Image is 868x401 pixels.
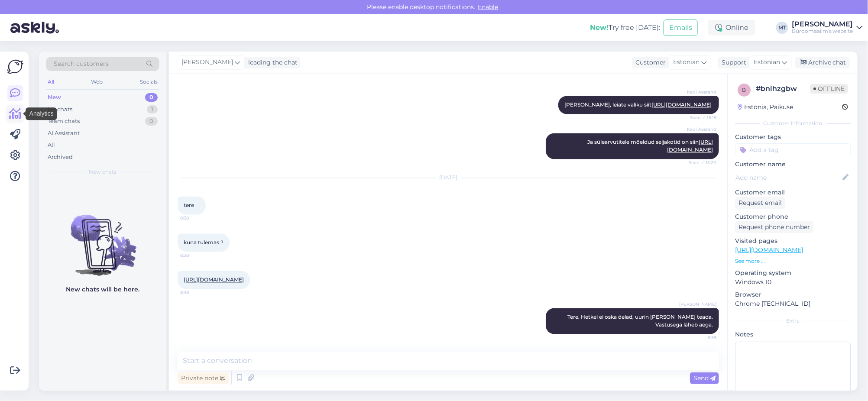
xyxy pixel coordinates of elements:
[7,58,23,75] img: Askly Logo
[245,58,298,67] div: leading the chat
[718,58,746,67] div: Support
[810,84,848,94] span: Offline
[39,199,166,277] img: No chats
[651,102,712,108] a: [URL][DOMAIN_NAME]
[54,59,109,68] span: Search customers
[735,188,851,197] p: Customer email
[684,335,716,341] span: 8:39
[738,103,793,112] div: Estonia, Paikuse
[48,129,80,138] div: AI Assistant
[735,120,851,127] div: Customer information
[184,277,244,283] a: [URL][DOMAIN_NAME]
[679,301,716,308] span: [PERSON_NAME]
[795,57,850,68] div: Archive chat
[735,133,851,142] p: Customer tags
[754,58,780,67] span: Estonian
[145,93,158,102] div: 0
[673,58,700,67] span: Estonian
[735,299,851,308] p: Chrome [TECHNICAL_ID]
[735,143,851,156] input: Add a tag
[48,117,80,126] div: Team chats
[684,89,716,96] span: Kadi Aasrand
[735,221,813,233] div: Request phone number
[66,285,139,294] p: New chats will be here.
[735,317,851,325] div: Extra
[181,58,233,67] span: [PERSON_NAME]
[742,87,746,93] span: b
[564,102,713,108] span: [PERSON_NAME], leiate valiku siit
[684,115,716,121] span: Seen ✓ 15:19
[567,314,714,328] span: Tere. Hetkel ei oska öelad, uurin [PERSON_NAME] teada. Vastusega läheb aega.
[684,126,716,133] span: Kadi Aasrand
[735,197,785,209] div: Request email
[735,173,841,182] input: Add name
[26,107,57,120] div: Analytics
[184,239,223,246] span: kuna tulemas ?
[48,105,72,114] div: My chats
[735,268,851,278] p: Operating system
[590,23,609,32] b: New!
[684,160,716,166] span: Seen ✓ 15:20
[145,117,158,126] div: 0
[147,105,158,114] div: 1
[792,28,853,35] div: Büroomaailm's website
[756,84,810,94] div: # bnlhzgbw
[735,257,851,265] p: See more ...
[90,76,105,87] div: Web
[180,215,213,222] span: 8:38
[776,22,788,34] div: MT
[184,202,194,209] span: tere
[735,290,851,299] p: Browser
[48,93,61,102] div: New
[48,153,73,162] div: Archived
[587,139,713,153] span: Ja sülearvutitele mõeldud seljakotid on siin
[48,141,55,149] div: All
[792,21,863,35] a: [PERSON_NAME]Büroomaailm's website
[180,252,213,259] span: 8:38
[735,236,851,246] p: Visited pages
[735,160,851,169] p: Customer name
[735,212,851,221] p: Customer phone
[792,21,853,28] div: [PERSON_NAME]
[178,174,719,182] div: [DATE]
[632,58,666,67] div: Customer
[735,330,851,339] p: Notes
[735,278,851,287] p: Windows 10
[735,246,803,254] a: [URL][DOMAIN_NAME]
[46,76,56,87] div: All
[664,19,698,36] button: Emails
[590,23,660,33] div: Try free [DATE]:
[178,372,229,384] div: Private note
[89,168,117,176] span: New chats
[180,290,213,296] span: 8:38
[708,20,755,36] div: Online
[138,76,159,87] div: Socials
[476,3,501,11] span: Enable
[693,374,716,382] span: Send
